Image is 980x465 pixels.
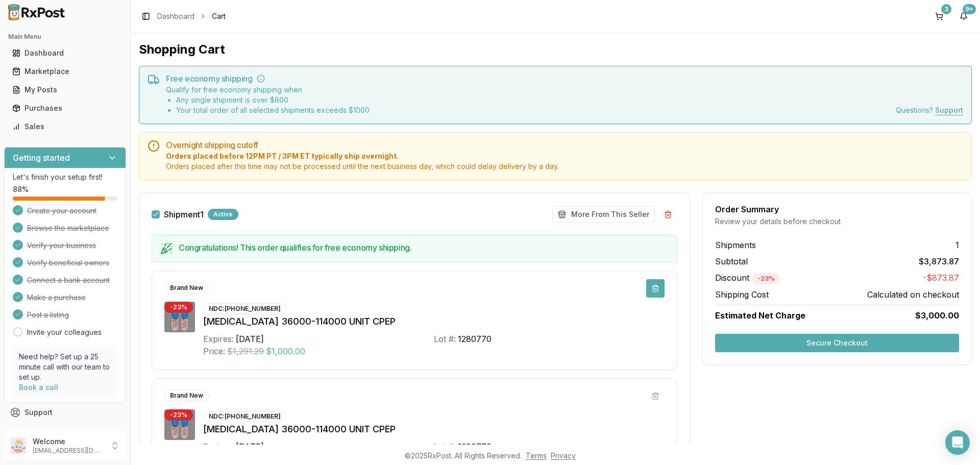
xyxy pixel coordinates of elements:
a: Dashboard [157,11,194,21]
span: Discount [715,273,780,283]
img: Creon 36000-114000 UNIT CPEP [164,302,195,332]
div: Brand New [164,282,209,293]
span: 88 % [13,184,29,194]
div: 1280770 [458,440,492,453]
span: Feedback [24,426,59,436]
div: [MEDICAL_DATA] 36000-114000 UNIT CPEP [203,314,665,329]
span: Cart [212,11,226,21]
div: NDC: [PHONE_NUMBER] [203,411,286,422]
h5: Congratulations! This order qualifies for free economy shipping. [179,243,669,252]
button: Secure Checkout [715,334,959,352]
h1: Shopping Cart [139,41,972,58]
label: Shipment 1 [164,210,204,218]
span: $1,000.00 [266,345,305,357]
button: Support [4,403,126,422]
span: Verify beneficial owners [27,258,109,268]
p: Let's finish your setup first! [13,172,117,182]
h2: Main Menu [8,33,122,41]
div: Expires: [203,333,234,345]
a: Privacy [551,451,576,460]
span: Browse the marketplace [27,223,109,233]
button: Purchases [4,100,126,116]
span: $3,000.00 [915,309,959,322]
h5: Overnight shipping cutoff [166,141,963,149]
p: Need help? Set up a 25 minute call with our team to set up. [19,352,111,382]
img: Creon 36000-114000 UNIT CPEP [164,409,195,440]
div: Qualify for free economy shipping when [166,85,370,115]
a: My Posts [8,81,122,99]
span: Shipping Cost [715,288,769,301]
span: Calculated on checkout [867,288,959,301]
button: 3 [931,8,947,25]
div: Review your details before checkout [715,216,959,227]
div: Price: [203,345,225,357]
span: Shipments [715,239,756,251]
span: Post a listing [27,310,69,320]
button: Marketplace [4,63,126,80]
nav: breadcrumb [157,11,226,21]
span: $1,291.29 [227,345,264,357]
div: 1280770 [458,333,492,345]
span: $3,873.87 [919,255,959,267]
div: Active [208,209,238,220]
div: Marketplace [12,66,118,77]
span: Verify your business [27,240,96,251]
div: Expires: [203,440,234,453]
div: Dashboard [12,48,118,58]
a: Terms [526,451,547,460]
span: Subtotal [715,255,748,267]
div: - 23 % [164,302,193,313]
span: Orders placed after this time may not be processed until the next business day, which could delay... [166,161,963,172]
li: Any single shipment is over $ 800 [176,95,370,105]
span: -$873.87 [923,272,959,284]
div: NDC: [PHONE_NUMBER] [203,303,286,314]
button: 9+ [955,8,972,25]
button: Feedback [4,422,126,440]
span: Create your account [27,206,96,216]
button: Sales [4,118,126,135]
h3: Getting started [13,152,70,164]
div: 3 [941,4,951,14]
p: [EMAIL_ADDRESS][DOMAIN_NAME] [33,447,104,455]
span: Make a purchase [27,292,86,303]
a: Purchases [8,99,122,117]
span: Connect a bank account [27,275,110,285]
img: User avatar [10,437,27,454]
div: [MEDICAL_DATA] 36000-114000 UNIT CPEP [203,422,665,436]
div: Brand New [164,390,209,401]
div: Lot #: [434,333,456,345]
div: 9+ [963,4,976,14]
div: Sales [12,121,118,132]
span: Estimated Net Charge [715,310,805,321]
div: Lot #: [434,440,456,453]
div: Open Intercom Messenger [945,430,970,455]
img: RxPost Logo [4,4,69,20]
div: Questions? [896,105,963,115]
button: Dashboard [4,45,126,61]
button: My Posts [4,82,126,98]
div: [DATE] [236,440,264,453]
span: Orders placed before 12PM PT / 3PM ET typically ship overnight. [166,151,963,161]
span: 1 [955,239,959,251]
a: Marketplace [8,62,122,81]
div: Order Summary [715,205,959,213]
div: [DATE] [236,333,264,345]
div: Purchases [12,103,118,113]
a: Book a call [19,383,58,391]
div: - 23 % [752,273,780,284]
a: Invite your colleagues [27,327,102,337]
a: Sales [8,117,122,136]
div: - 23 % [164,409,193,421]
li: Your total order of all selected shipments exceeds $ 1000 [176,105,370,115]
h5: Free economy shipping [166,75,963,83]
p: Welcome [33,436,104,447]
a: Dashboard [8,44,122,62]
button: More From This Seller [552,206,655,223]
div: My Posts [12,85,118,95]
